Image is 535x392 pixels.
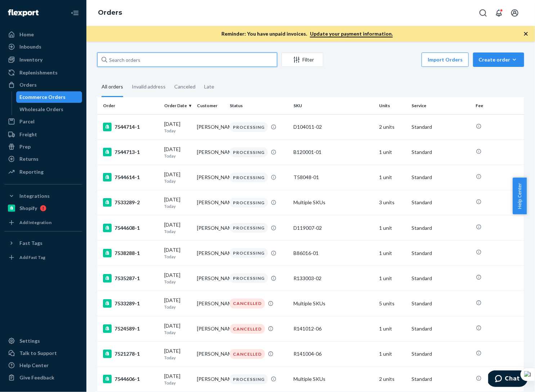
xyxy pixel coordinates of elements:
[4,41,82,53] a: Inbounds
[376,366,409,392] td: 2 units
[4,54,82,65] a: Inventory
[412,174,470,181] p: Standard
[103,173,158,182] div: 7544614-1
[230,147,268,157] div: PROCESSING
[164,221,191,234] div: [DATE]
[194,341,227,366] td: [PERSON_NAME]
[194,266,227,291] td: [PERSON_NAME]
[230,223,268,233] div: PROCESSING
[291,190,376,215] td: Multiple SKUs
[376,241,409,266] td: 1 unit
[164,178,191,184] p: Today
[473,97,524,114] th: Fee
[19,43,41,50] div: Inbounds
[291,366,376,392] td: Multiple SKUs
[422,53,469,67] button: Import Orders
[412,350,470,357] p: Standard
[4,360,82,371] a: Help Center
[164,304,191,310] p: Today
[294,224,373,232] div: D119007-02
[513,178,527,214] span: Help Center
[194,165,227,190] td: [PERSON_NAME]
[164,128,191,134] p: Today
[19,69,58,76] div: Replenishments
[103,224,158,232] div: 7544608-1
[204,77,214,96] div: Late
[492,6,506,20] button: Open notifications
[4,141,82,152] a: Prep
[476,6,490,20] button: Open Search Box
[19,31,34,38] div: Home
[164,297,191,310] div: [DATE]
[376,97,409,114] th: Units
[221,30,393,37] p: Reminder: You have unpaid invoices.
[103,324,158,333] div: 7524589-1
[294,350,373,357] div: R141004-06
[230,374,268,384] div: PROCESSING
[294,149,373,156] div: B120001-01
[164,329,191,336] p: Today
[103,299,158,308] div: 7533289-1
[412,325,470,332] p: Standard
[376,266,409,291] td: 1 unit
[412,224,470,232] p: Standard
[164,120,191,134] div: [DATE]
[19,219,51,225] div: Add Integration
[376,316,409,341] td: 1 unit
[8,9,39,17] img: Flexport logo
[68,6,82,20] button: Close Navigation
[230,248,268,258] div: PROCESSING
[194,215,227,241] td: [PERSON_NAME]
[19,155,39,163] div: Returns
[132,77,166,96] div: Invalid address
[98,9,122,17] a: Orders
[376,341,409,366] td: 1 unit
[161,97,194,114] th: Order Date
[19,362,49,369] div: Help Center
[488,370,528,388] iframe: Opens a widget where you can chat to one of our agents
[230,324,265,334] div: CANCELLED
[19,81,37,88] div: Orders
[19,374,54,381] div: Give Feedback
[164,203,191,209] p: Today
[103,148,158,156] div: 7544713-1
[230,349,265,359] div: CANCELLED
[164,246,191,260] div: [DATE]
[230,298,265,308] div: CANCELLED
[103,350,158,358] div: 7521278-1
[19,192,50,200] div: Integrations
[97,97,161,114] th: Order
[164,355,191,361] p: Today
[19,337,40,345] div: Settings
[194,366,227,392] td: [PERSON_NAME]
[227,97,291,114] th: Status
[4,217,82,228] a: Add Integration
[409,97,473,114] th: Service
[164,380,191,386] p: Today
[412,199,470,206] p: Standard
[16,104,82,115] a: Wholesale Orders
[164,153,191,159] p: Today
[412,250,470,257] p: Standard
[103,274,158,283] div: 7535287-1
[294,250,373,257] div: B86016-01
[19,143,31,150] div: Prep
[194,241,227,266] td: [PERSON_NAME]
[376,190,409,215] td: 3 units
[4,252,82,263] a: Add Fast Tag
[164,373,191,386] div: [DATE]
[508,6,522,20] button: Open account menu
[4,166,82,178] a: Reporting
[230,273,268,283] div: PROCESSING
[376,291,409,316] td: 5 units
[103,375,158,383] div: 7544606-1
[412,275,470,282] p: Standard
[230,198,268,208] div: PROCESSING
[4,347,82,359] button: Talk to Support
[4,129,82,140] a: Freight
[97,53,277,67] input: Search orders
[291,291,376,316] td: Multiple SKUs
[412,375,470,383] p: Standard
[4,190,82,202] button: Integrations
